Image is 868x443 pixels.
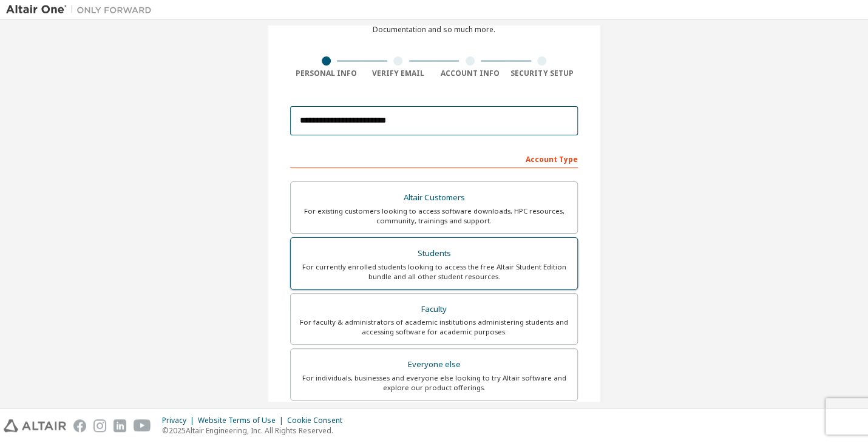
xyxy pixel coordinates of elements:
[287,416,350,425] div: Cookie Consent
[162,416,198,425] div: Privacy
[162,425,350,436] p: © 2025 Altair Engineering, Inc. All Rights Reserved.
[298,317,570,337] div: For faculty & administrators of academic institutions administering students and accessing softwa...
[298,301,570,318] div: Faculty
[298,245,570,262] div: Students
[6,4,158,16] img: Altair One
[290,69,362,78] div: Personal Info
[298,373,570,393] div: For individuals, businesses and everyone else looking to try Altair software and explore our prod...
[134,419,151,432] img: youtube.svg
[434,69,506,78] div: Account Info
[198,416,287,425] div: Website Terms of Use
[298,356,570,373] div: Everyone else
[73,419,86,432] img: facebook.svg
[4,419,66,432] img: altair_logo.svg
[114,419,126,432] img: linkedin.svg
[290,149,578,168] div: Account Type
[298,189,570,206] div: Altair Customers
[362,69,435,78] div: Verify Email
[506,69,578,78] div: Security Setup
[298,262,570,282] div: For currently enrolled students looking to access the free Altair Student Edition bundle and all ...
[298,206,570,226] div: For existing customers looking to access software downloads, HPC resources, community, trainings ...
[93,419,106,432] img: instagram.svg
